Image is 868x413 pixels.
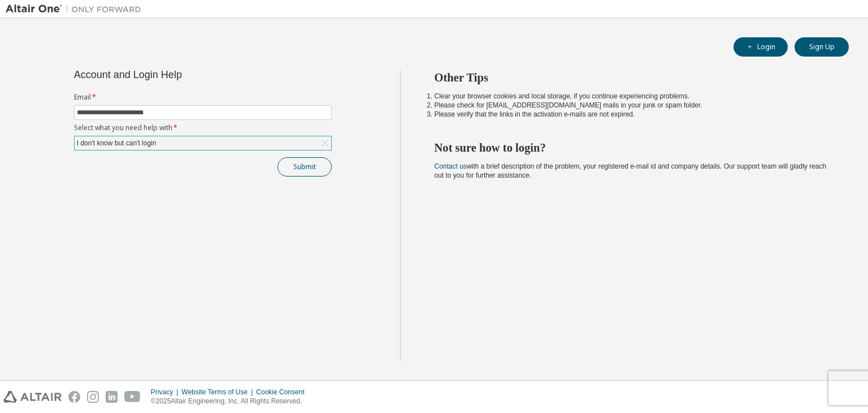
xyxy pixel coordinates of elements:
label: Select what you need help with [74,123,332,132]
div: I don't know but can't login [75,136,331,150]
button: Submit [277,157,332,177]
span: with a brief description of the problem, your registered e-mail id and company details. Our suppo... [435,162,827,179]
img: Altair One [6,3,147,15]
img: youtube.svg [124,391,141,403]
div: Privacy [151,388,181,397]
div: Account and Login Help [74,70,280,79]
button: Sign Up [795,37,849,57]
div: Cookie Consent [256,388,311,397]
img: facebook.svg [68,391,80,403]
h2: Other Tips [435,70,829,85]
label: Email [74,93,332,102]
button: Login [734,37,788,57]
h2: Not sure how to login? [435,140,829,155]
img: linkedin.svg [106,391,118,403]
p: © 2025 Altair Engineering, Inc. All Rights Reserved. [151,397,311,406]
li: Please check for [EMAIL_ADDRESS][DOMAIN_NAME] mails in your junk or spam folder. [435,101,829,110]
img: altair_logo.svg [3,391,62,403]
a: Contact us [435,162,467,170]
li: Clear your browser cookies and local storage, if you continue experiencing problems. [435,92,829,101]
div: Website Terms of Use [181,388,256,397]
li: Please verify that the links in the activation e-mails are not expired. [435,110,829,119]
img: instagram.svg [87,391,99,403]
div: I don't know but can't login [75,137,158,149]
